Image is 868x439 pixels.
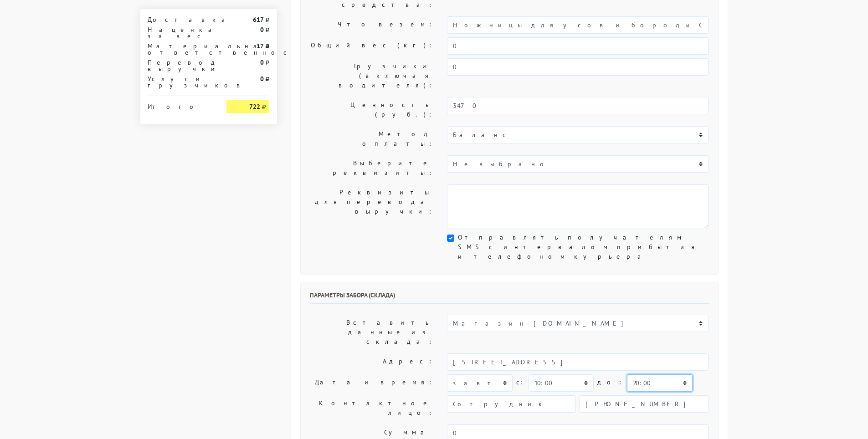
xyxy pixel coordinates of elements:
[257,42,264,50] strong: 17
[303,315,441,350] label: Вставить данные из склада:
[303,374,441,392] label: Дата и время:
[310,291,709,304] h6: Параметры забора (склада)
[303,16,441,34] label: Что везем:
[580,395,709,413] input: Телефон
[303,184,441,229] label: Реквизиты для перевода выручки:
[516,374,525,390] label: c:
[141,26,220,39] div: Наценка за вес
[249,102,260,111] strong: 722
[260,26,264,34] strong: 0
[141,43,220,56] div: Материальная ответственность
[447,395,576,413] input: Имя
[303,155,441,181] label: Выберите реквизиты:
[597,374,623,390] label: до:
[253,15,264,24] strong: 617
[141,59,220,72] div: Перевод выручки
[303,97,441,123] label: Ценность (руб.):
[303,353,441,371] label: Адрес:
[458,233,709,261] label: Отправлять получателям SMS с интервалом прибытия и телефоном курьера
[260,58,264,66] strong: 0
[148,100,213,110] div: Итого
[303,395,441,421] label: Контактное лицо:
[141,16,220,23] div: Доставка
[303,126,441,152] label: Метод оплаты:
[141,76,220,88] div: Услуги грузчиков
[303,58,441,93] label: Грузчики (включая водителя):
[260,75,264,83] strong: 0
[303,37,441,55] label: Общий вес (кг):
